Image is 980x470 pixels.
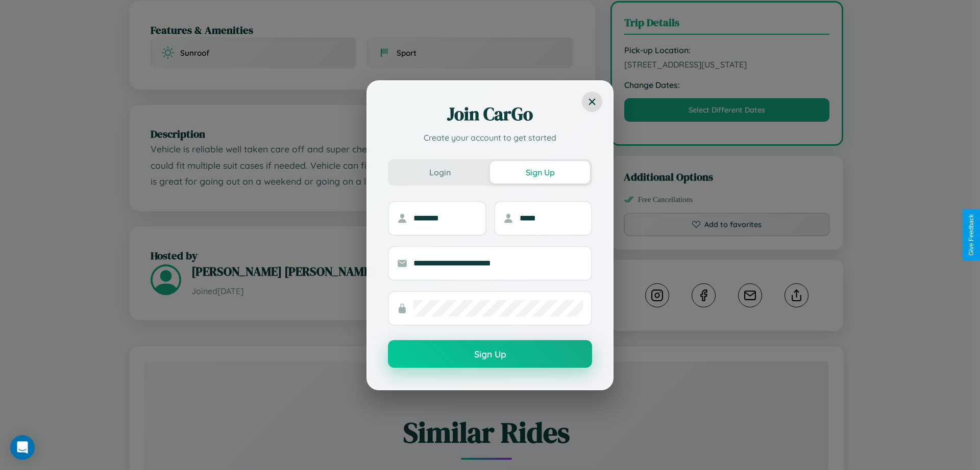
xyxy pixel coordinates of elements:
[968,214,975,256] div: Give Feedback
[490,161,590,184] button: Sign Up
[388,340,592,368] button: Sign Up
[388,102,592,126] h2: Join CarGo
[388,131,592,144] p: Create your account to get started
[390,161,490,184] button: Login
[10,435,35,460] div: Open Intercom Messenger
